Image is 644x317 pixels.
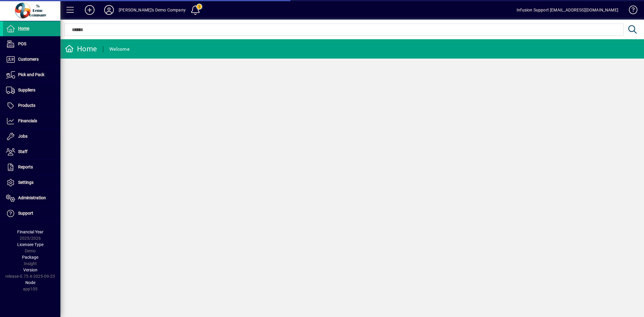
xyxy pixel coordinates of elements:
span: Suppliers [18,88,35,92]
span: Pick and Pack [18,72,44,77]
span: Support [18,211,33,216]
span: Jobs [18,134,27,139]
a: Financials [3,114,60,129]
div: Infusion Support [EMAIL_ADDRESS][DOMAIN_NAME] [517,5,618,15]
span: Administration [18,195,46,200]
a: Reports [3,160,60,175]
a: Staff [3,144,60,159]
button: Profile [99,5,119,15]
span: Reports [18,165,33,169]
a: Administration [3,191,60,206]
div: [PERSON_NAME]'s Demo Company [119,5,186,15]
div: Welcome [109,44,130,54]
span: Staff [18,149,27,154]
span: Customers [18,57,39,62]
a: POS [3,37,60,52]
a: Jobs [3,129,60,144]
span: Home [18,26,29,31]
a: Suppliers [3,83,60,98]
a: Pick and Pack [3,67,60,82]
div: Home [65,44,97,54]
span: Version [23,267,37,272]
button: Add [80,5,99,15]
a: Products [3,98,60,113]
span: Settings [18,180,34,185]
a: Settings [3,175,60,190]
a: Knowledge Base [624,1,636,21]
a: Customers [3,52,60,67]
span: Financial Year [17,229,43,234]
span: Package [22,255,38,260]
span: Financials [18,118,37,123]
a: Support [3,206,60,221]
span: Licensee Type [17,242,43,247]
span: Node [25,280,35,285]
span: Products [18,103,35,108]
span: POS [18,41,26,46]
